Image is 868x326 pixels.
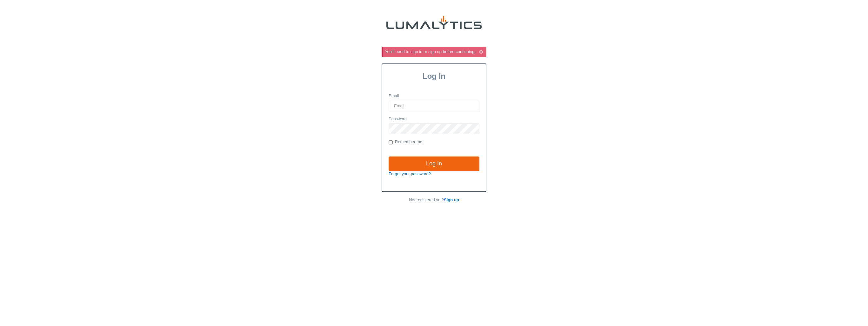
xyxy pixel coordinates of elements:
label: Remember me [389,139,422,145]
p: Not registered yet? [382,197,486,203]
a: Forgot your password? [389,171,431,176]
a: Sign up [444,197,459,202]
div: You'll need to sign in or sign up before continuing. [385,49,485,55]
label: Password [389,116,407,122]
input: Remember me [389,140,393,144]
input: Email [389,101,479,111]
label: Email [389,93,399,99]
h3: Log In [382,72,486,81]
img: lumalytics-black-e9b537c871f77d9ce8d3a6940f85695cd68c596e3f819dc492052d1098752254.png [386,16,482,29]
input: Log In [389,156,479,171]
